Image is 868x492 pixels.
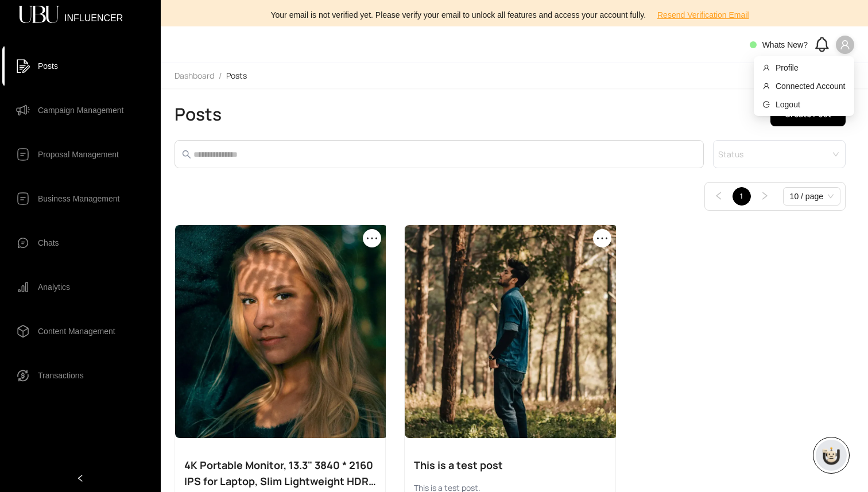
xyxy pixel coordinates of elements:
div: Page Size [783,187,840,206]
button: right [755,187,774,206]
span: logout [763,101,771,108]
span: right [760,191,769,200]
span: Dashboard [175,70,214,81]
span: INFLUENCER [64,14,123,16]
span: Content Management [38,320,115,343]
span: user [840,40,850,50]
li: Previous Page [710,187,728,206]
div: This is a test post [414,457,606,473]
span: Posts [226,70,247,81]
span: Whats New? [762,40,808,49]
span: Campaign Management [38,99,123,122]
span: search [182,150,191,159]
li: 1 [733,187,751,206]
span: left [76,474,84,482]
li: / [219,70,222,82]
span: 10 / page [790,188,834,205]
span: Transactions [38,364,84,387]
span: Business Management [38,187,119,210]
span: Proposal Management [38,143,119,166]
span: ellipsis [595,231,609,245]
span: Chats [38,231,59,254]
div: Your email is not verified yet. Please verify your email to unlock all features and access your a... [168,6,861,24]
span: Connected Account [776,80,845,92]
button: Resend Verification Email [648,6,758,24]
img: chatboticon-C4A3G2IU.png [820,444,843,467]
span: Analytics [38,276,70,299]
li: Next Page [755,187,774,206]
span: Logout [776,98,845,111]
span: ellipsis [365,231,379,245]
span: Profile [776,61,845,74]
div: 4K Portable Monitor, 13.3" 3840 * 2160 IPS for Laptop, Slim Lightweight HDR Travel USB-C HDMI Gam... [184,457,376,489]
span: left [714,191,723,200]
span: user [763,64,771,71]
button: left [710,187,728,206]
span: Posts [38,55,58,78]
span: user [763,83,771,90]
span: Resend Verification Email [657,9,749,21]
h2: Posts [175,104,222,125]
a: 1 [733,188,750,205]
